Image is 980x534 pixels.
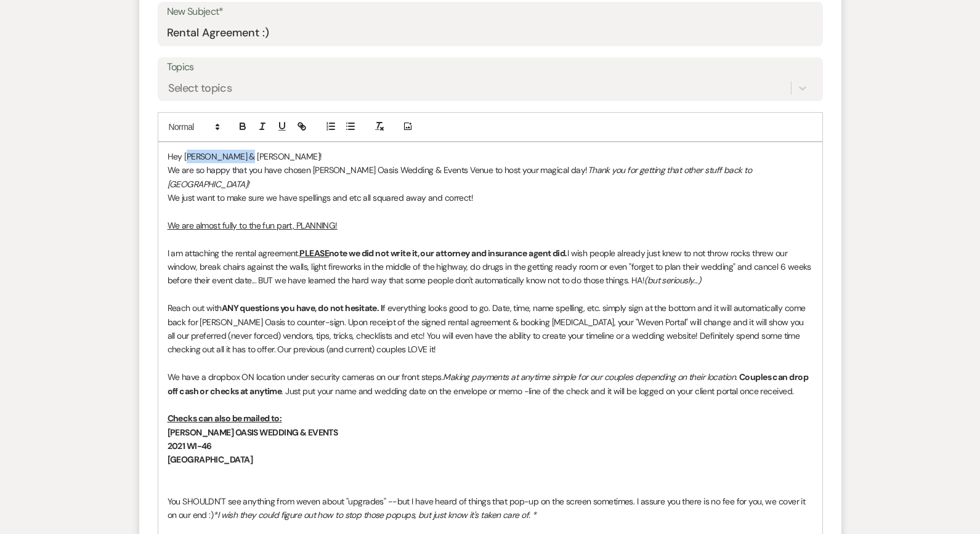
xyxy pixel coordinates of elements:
[168,301,813,357] p: Reach out with f everything looks good to go. Date, time, name spelling, etc. simply sign at the ...
[168,440,212,451] strong: 2021 WI-46
[213,509,536,520] em: *I wish they could figure out how to stop those popups, but just know it's taken care of. *
[168,79,232,96] div: Select topics
[167,59,814,76] label: Topics
[299,248,329,259] u: PLEASE
[222,302,383,314] strong: ANY questions you have, do not hesitate. I
[168,246,813,288] p: I am attaching the rental agreement. I wish people already just knew to not throw rocks threw our...
[168,163,813,191] p: We are so happy that you have chosen [PERSON_NAME] Oasis Wedding & Events Venue to host your magi...
[168,191,813,204] p: We just want to make sure we have spellings and etc all squared away and correct!
[168,371,810,396] strong: Couples can drop off cash or checks at anytime
[644,275,700,286] em: (but seriously...)
[167,3,814,21] label: New Subject*
[299,248,567,259] strong: note we did not write it, our attorney and insurance agent did.
[168,427,338,438] strong: [PERSON_NAME] OASIS WEDDING & EVENTS
[168,220,338,231] u: We are almost fully to the fun part, PLANNING!
[168,150,813,163] p: Hey [PERSON_NAME] & [PERSON_NAME]!
[168,454,253,465] strong: [GEOGRAPHIC_DATA]
[168,413,282,424] u: Checks can also be mailed to:
[168,164,754,189] em: Thank you for getting that other stuff back to [GEOGRAPHIC_DATA]!
[168,495,813,522] p: You SHOULDN'T see anything from weven about "upgrades" --but I have heard of things that pop-up o...
[443,371,737,382] em: Making payments at anytime simple for our couples depending on their location.
[168,370,813,398] p: We have a dropbox ON location under security cameras on our front steps. . Just put your name and...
